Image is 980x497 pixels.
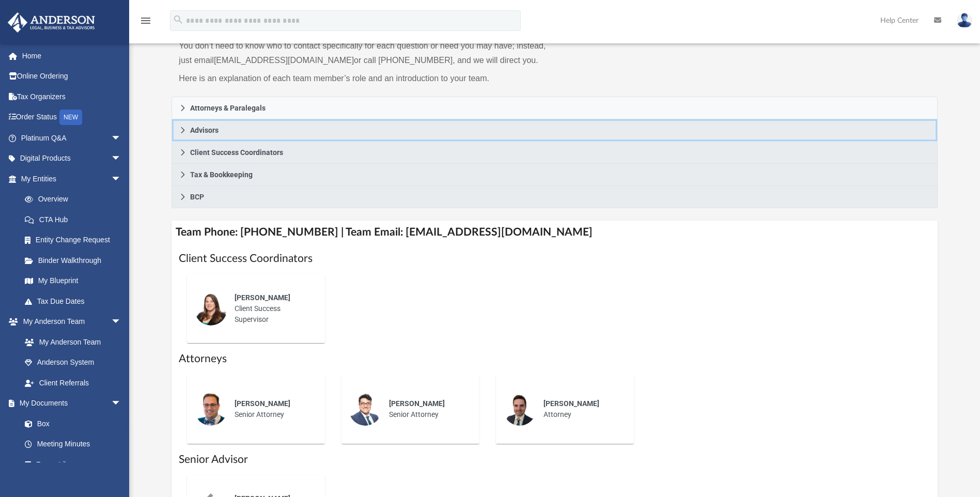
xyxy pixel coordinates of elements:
a: My Anderson Team [14,332,127,352]
a: [EMAIL_ADDRESS][DOMAIN_NAME] [214,56,354,65]
span: [PERSON_NAME] [543,399,599,408]
a: CTA Hub [14,209,137,230]
div: Client Success Supervisor [227,285,318,332]
span: Tax & Bookkeeping [190,171,253,178]
span: arrow_drop_down [111,393,132,414]
i: search [173,14,184,25]
div: Senior Attorney [382,391,472,427]
span: arrow_drop_down [111,312,132,333]
div: Senior Attorney [227,391,318,427]
a: menu [139,20,152,27]
div: NEW [59,110,82,125]
span: [PERSON_NAME] [235,293,290,302]
span: Attorneys & Paralegals [190,104,266,112]
a: Digital Productsarrow_drop_down [7,148,137,169]
a: Platinum Q&Aarrow_drop_down [7,128,137,148]
a: BCP [172,186,937,208]
p: You don’t need to know who to contact specifically for each question or need you may have; instea... [179,39,547,68]
a: Meeting Minutes [14,434,132,455]
a: Attorneys & Paralegals [172,97,937,119]
a: My Entitiesarrow_drop_down [7,168,137,189]
img: thumbnail [194,393,227,426]
a: My Documentsarrow_drop_down [7,393,132,414]
span: Advisors [190,127,219,134]
a: Home [7,45,137,66]
a: Online Ordering [7,66,137,87]
span: BCP [190,193,204,200]
a: Entity Change Request [14,230,137,251]
a: Order StatusNEW [7,107,137,128]
h1: Senior Advisor [179,452,930,467]
div: Attorney [536,391,627,427]
a: Client Referrals [14,372,132,393]
span: [PERSON_NAME] [389,399,445,408]
a: My Blueprint [14,271,132,291]
a: Tax Organizers [7,86,137,107]
p: Here is an explanation of each team member’s role and an introduction to your team. [179,71,547,86]
a: Anderson System [14,352,132,373]
a: Box [14,413,127,434]
img: User Pic [957,13,972,28]
span: Client Success Coordinators [190,149,283,156]
a: Advisors [172,119,937,142]
a: Overview [14,189,137,210]
h1: Attorneys [179,351,930,366]
span: arrow_drop_down [111,128,132,149]
i: menu [139,14,152,27]
img: Anderson Advisors Platinum Portal [5,12,98,33]
h4: Team Phone: [PHONE_NUMBER] | Team Email: [EMAIL_ADDRESS][DOMAIN_NAME] [172,221,937,244]
span: [PERSON_NAME] [235,399,290,408]
a: Forms Library [14,454,127,475]
img: thumbnail [349,393,382,426]
a: Binder Walkthrough [14,250,137,271]
h1: Client Success Coordinators [179,251,930,266]
a: Tax & Bookkeeping [172,164,937,186]
a: Tax Due Dates [14,291,137,312]
a: Client Success Coordinators [172,142,937,164]
img: thumbnail [194,292,227,325]
img: thumbnail [503,393,536,426]
span: arrow_drop_down [111,168,132,190]
a: My Anderson Teamarrow_drop_down [7,312,132,332]
span: arrow_drop_down [111,148,132,169]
